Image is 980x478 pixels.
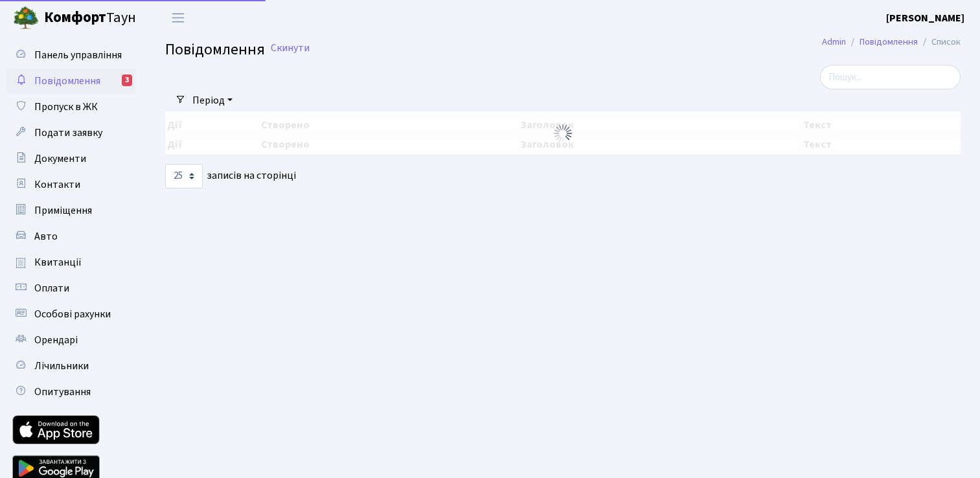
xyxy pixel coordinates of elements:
[34,307,111,321] span: Особові рахунки
[6,94,136,120] a: Пропуск в ЖК
[6,327,136,353] a: Орендарі
[34,152,86,166] span: Документи
[6,249,136,275] a: Квитанції
[165,164,296,188] label: записів на сторінці
[34,229,58,244] span: Авто
[187,89,238,111] a: Період
[6,42,136,68] a: Панель управління
[44,7,136,29] span: Таун
[886,10,964,26] a: [PERSON_NAME]
[13,5,39,31] img: logo.png
[6,68,136,94] a: Повідомлення3
[34,385,91,399] span: Опитування
[34,74,100,88] span: Повідомлення
[886,11,964,25] b: [PERSON_NAME]
[6,198,136,223] a: Приміщення
[44,7,106,28] b: Комфорт
[820,65,961,89] input: Пошук...
[165,164,203,188] select: записів на сторінці
[34,177,80,192] span: Контакти
[860,35,918,49] a: Повідомлення
[34,203,92,218] span: Приміщення
[34,333,78,347] span: Орендарі
[34,255,82,269] span: Квитанції
[34,359,89,373] span: Лічильники
[34,126,102,140] span: Подати заявку
[271,42,310,54] a: Скинути
[162,7,194,28] button: Переключити навігацію
[34,281,69,295] span: Оплати
[6,172,136,198] a: Контакти
[803,28,980,56] nav: breadcrumb
[165,38,265,61] span: Повідомлення
[122,74,132,86] div: 3
[6,379,136,405] a: Опитування
[6,223,136,249] a: Авто
[918,35,961,49] li: Список
[6,301,136,327] a: Особові рахунки
[553,123,573,144] img: Обробка...
[34,48,122,62] span: Панель управління
[6,120,136,146] a: Подати заявку
[6,146,136,172] a: Документи
[34,100,98,114] span: Пропуск в ЖК
[822,35,846,49] a: Admin
[6,353,136,379] a: Лічильники
[6,275,136,301] a: Оплати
